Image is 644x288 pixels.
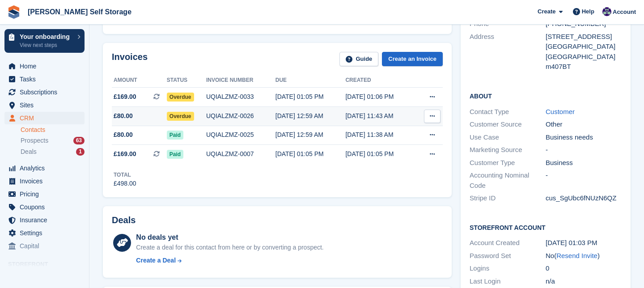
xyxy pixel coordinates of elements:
[470,132,546,143] div: Use Case
[21,148,37,156] span: Deals
[114,171,136,179] div: Total
[275,149,346,159] div: [DATE] 01:05 PM
[136,243,323,252] div: Create a deal for this contact from here or by converting a prospect.
[470,170,546,191] div: Accounting Nominal Code
[546,145,622,155] div: -
[20,214,73,226] span: Insurance
[275,73,346,88] th: Due
[20,60,73,72] span: Home
[20,162,73,174] span: Analytics
[20,188,73,200] span: Pricing
[470,32,546,72] div: Address
[112,73,167,88] th: Amount
[546,42,622,52] div: [GEOGRAPHIC_DATA]
[114,111,133,121] span: £80.00
[546,193,622,203] div: cus_SgUbc6fNUzN6QZ
[136,232,323,243] div: No deals yet
[20,227,73,239] span: Settings
[21,136,85,145] a: Prospects 63
[21,136,48,145] span: Prospects
[345,111,415,121] div: [DATE] 11:43 AM
[602,7,611,16] img: Matthew Jones
[20,175,73,187] span: Invoices
[206,130,275,140] div: UQIALZMZ-0025
[206,149,275,159] div: UQIALZMZ-0007
[275,111,346,121] div: [DATE] 12:59 AM
[24,4,135,19] a: [PERSON_NAME] Self Storage
[167,112,194,121] span: Overdue
[4,86,85,98] a: menu
[21,147,85,157] a: Deals 1
[112,52,148,67] h2: Invoices
[136,256,323,265] a: Create a Deal
[20,112,73,124] span: CRM
[470,91,622,100] h2: About
[546,238,622,248] div: [DATE] 01:03 PM
[114,149,136,159] span: £169.00
[76,148,85,156] div: 1
[7,5,21,19] img: stora-icon-8386f47178a22dfd0bd8f6a31ec36ba5ce8667c1dd55bd0f319d3a0aa187defe.svg
[4,112,85,124] a: menu
[4,29,85,53] a: Your onboarding View next steps
[206,92,275,102] div: UQIALZMZ-0033
[167,93,194,102] span: Overdue
[275,92,346,102] div: [DATE] 01:05 PM
[546,170,622,191] div: -
[114,130,133,140] span: £80.00
[470,107,546,117] div: Contact Type
[167,131,183,140] span: Paid
[546,108,575,115] a: Customer
[4,162,85,174] a: menu
[546,251,622,261] div: No
[582,7,594,16] span: Help
[546,119,622,130] div: Other
[4,73,85,85] a: menu
[470,276,546,287] div: Last Login
[4,214,85,226] a: menu
[8,260,89,269] span: Storefront
[114,179,136,188] div: £498.00
[470,263,546,274] div: Logins
[470,251,546,261] div: Password Set
[20,240,73,252] span: Capital
[345,130,415,140] div: [DATE] 11:38 AM
[556,252,597,259] a: Resend Invite
[470,145,546,155] div: Marketing Source
[206,111,275,121] div: UQIALZMZ-0026
[538,7,555,16] span: Create
[4,227,85,239] a: menu
[345,73,415,88] th: Created
[339,52,379,67] a: Guide
[4,201,85,213] a: menu
[382,52,443,67] a: Create an Invoice
[20,34,73,40] p: Your onboarding
[4,188,85,200] a: menu
[4,240,85,252] a: menu
[20,99,73,111] span: Sites
[546,132,622,143] div: Business needs
[546,158,622,168] div: Business
[470,223,622,232] h2: Storefront Account
[20,41,73,49] p: View next steps
[546,263,622,274] div: 0
[554,252,600,259] span: ( )
[546,52,622,62] div: [GEOGRAPHIC_DATA]
[20,73,73,85] span: Tasks
[470,238,546,248] div: Account Created
[4,99,85,111] a: menu
[4,60,85,72] a: menu
[136,256,176,265] div: Create a Deal
[613,8,636,17] span: Account
[4,175,85,187] a: menu
[73,137,85,144] div: 63
[112,215,136,225] h2: Deals
[345,92,415,102] div: [DATE] 01:06 PM
[470,119,546,130] div: Customer Source
[20,201,73,213] span: Coupons
[167,73,206,88] th: Status
[21,126,85,134] a: Contacts
[345,149,415,159] div: [DATE] 01:05 PM
[546,276,622,287] div: n/a
[275,130,346,140] div: [DATE] 12:59 AM
[114,92,136,102] span: £169.00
